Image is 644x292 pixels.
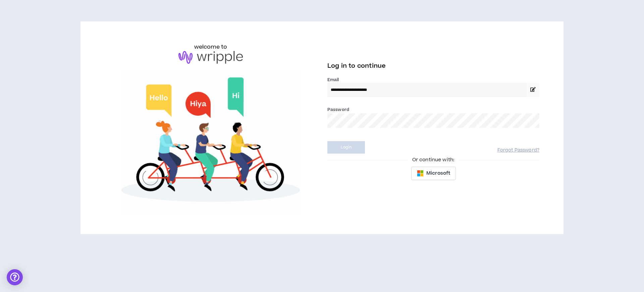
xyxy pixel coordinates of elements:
[426,170,450,177] span: Microsoft
[178,51,243,64] img: logo-brand.png
[411,167,456,180] button: Microsoft
[497,147,539,154] a: Forgot Password?
[194,43,227,51] h6: welcome to
[327,141,365,154] button: Login
[7,269,23,285] div: Open Intercom Messenger
[327,107,349,113] label: Password
[105,70,317,213] img: Welcome to Wripple
[408,156,459,164] span: Or continue with:
[327,62,386,70] span: Log in to continue
[327,77,539,83] label: Email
